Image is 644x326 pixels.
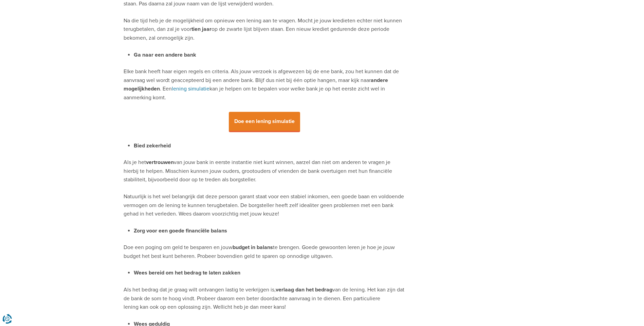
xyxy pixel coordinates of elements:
strong: budget in balans [233,244,273,251]
strong: tien jaar [191,26,211,33]
strong: Wees bereid om het bedrag te laten zakken [134,269,240,276]
p: Als je het van jouw bank in eerste instantie niet kunt winnen, aarzel dan niet om anderen te vrag... [124,158,405,184]
strong: Zorg voor een goede financiële balans [134,227,227,234]
p: Doe een poging om geld te besparen en jouw te brengen. Goede gewoonten leren je hoe je jouw budge... [124,243,405,261]
p: Als het bedrag dat je graag wilt ontvangen lastig te verkrijgen is, van de lening. Het kan zijn d... [124,286,405,312]
p: Elke bank heeft haar eigen regels en criteria. Als jouw verzoek is afgewezen bij de ene bank, zou... [124,67,405,102]
p: Natuurlijk is het wel belangrijk dat deze persoon garant staat voor een stabiel inkomen, een goed... [124,192,405,219]
a: lening simulatie [172,85,209,92]
a: Doe een lening simulatie [229,119,300,124]
strong: Ga naar een andere bank [134,52,196,58]
strong: verlaag dan het bedrag [276,286,332,293]
strong: Bied zekerheid [134,142,171,149]
strong: vertrouwen [146,159,174,166]
p: Na die tijd heb je de mogelijkheid om opnieuw een lening aan te vragen. Mocht je jouw kredieten e... [124,17,405,43]
span: Doe een lening simulatie [229,112,300,132]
